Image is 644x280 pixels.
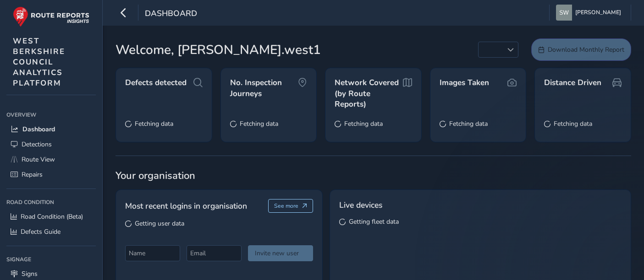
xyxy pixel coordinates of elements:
[349,217,399,226] span: Getting fleet data
[613,249,635,271] iframe: Intercom live chat
[6,224,96,239] a: Defects Guide
[125,200,247,212] span: Most recent logins in organisation
[13,36,65,88] span: WEST BERKSHIRE COUNCIL ANALYTICS PLATFORM
[187,245,242,261] input: Email
[22,155,55,164] span: Route View
[6,209,96,224] a: Road Condition (Beta)
[6,195,96,209] div: Road Condition
[21,212,83,221] span: Road Condition (Beta)
[6,108,96,122] div: Overview
[22,269,38,278] span: Signs
[135,219,184,228] span: Getting user data
[13,6,89,27] img: rr logo
[240,119,278,128] span: Fetching data
[230,77,298,99] span: No. Inspection Journeys
[274,202,298,210] span: See more
[6,122,96,137] a: Dashboard
[22,125,55,134] span: Dashboard
[6,152,96,167] a: Route View
[22,140,52,149] span: Detections
[22,170,43,179] span: Repairs
[554,119,592,128] span: Fetching data
[21,227,61,236] span: Defects Guide
[556,5,572,21] img: diamond-layout
[344,119,383,128] span: Fetching data
[575,5,621,21] span: [PERSON_NAME]
[6,253,96,266] div: Signage
[135,119,173,128] span: Fetching data
[268,199,314,213] button: See more
[125,77,187,88] span: Defects detected
[440,77,489,88] span: Images Taken
[145,8,197,21] span: Dashboard
[335,77,403,110] span: Network Covered (by Route Reports)
[116,40,321,59] span: Welcome, [PERSON_NAME].west1
[449,119,488,128] span: Fetching data
[556,5,624,21] button: [PERSON_NAME]
[116,169,631,183] span: Your organisation
[544,77,601,88] span: Distance Driven
[125,245,180,261] input: Name
[6,167,96,182] a: Repairs
[339,199,382,211] span: Live devices
[6,137,96,152] a: Detections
